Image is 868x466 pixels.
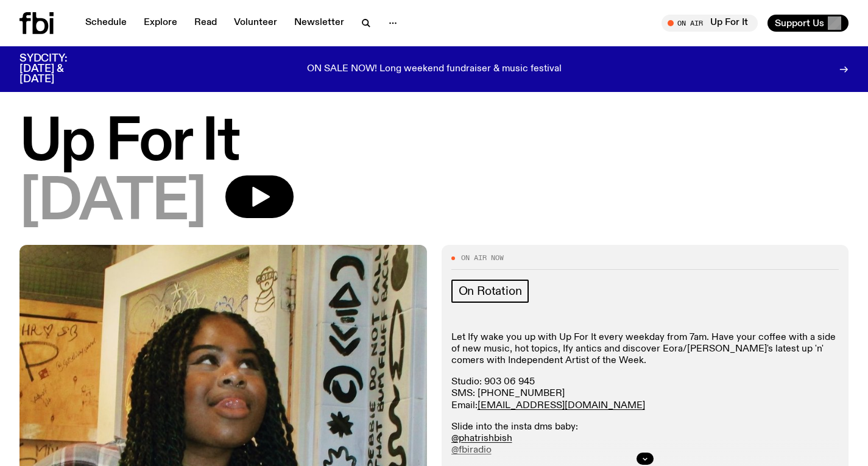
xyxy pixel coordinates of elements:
p: Slide into the insta dms baby: [451,422,839,457]
button: Support Us [767,15,849,32]
button: On AirUp For It [662,15,758,32]
p: Let Ify wake you up with Up For It every weekday from 7am. Have your coffee with a side of new mu... [451,332,839,367]
h1: Up For It [19,116,849,171]
a: On Rotation [451,280,529,303]
span: On Air Now [461,255,504,261]
span: On Rotation [459,284,522,298]
a: @phatrishbish [451,434,512,443]
a: Volunteer [227,15,284,32]
h3: SYDCITY: [DATE] & [DATE] [19,54,97,85]
a: Newsletter [287,15,351,32]
a: Schedule [78,15,134,32]
a: Read [187,15,224,32]
a: [EMAIL_ADDRESS][DOMAIN_NAME] [478,401,645,411]
p: Studio: 903 06 945 SMS: [PHONE_NUMBER] Email: [451,376,839,412]
span: [DATE] [19,175,206,230]
p: ON SALE NOW! Long weekend fundraiser & music festival [307,64,562,75]
span: Support Us [775,18,824,29]
a: Explore [136,15,185,32]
